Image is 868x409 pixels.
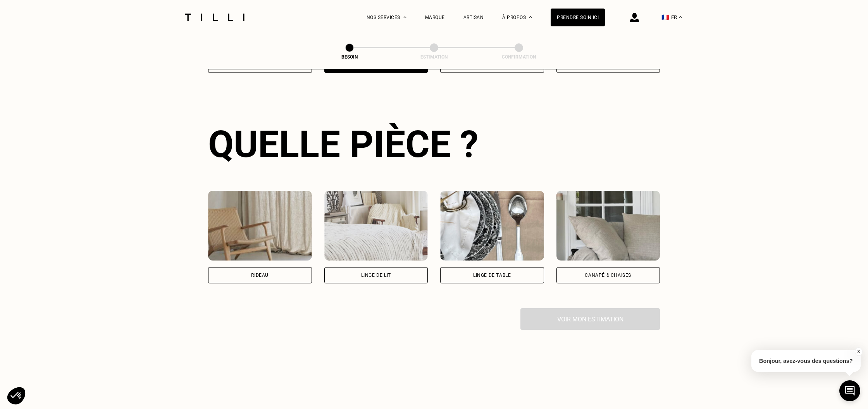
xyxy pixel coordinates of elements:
img: menu déroulant [679,16,682,18]
p: Bonjour, avez-vous des questions? [751,350,861,372]
img: Tilli retouche votre Linge de table [440,191,544,261]
a: Prendre soin ici [551,9,605,26]
img: Menu déroulant [403,16,406,18]
img: Menu déroulant à propos [529,16,532,18]
div: Estimation [395,54,473,60]
a: Artisan [463,15,484,20]
img: icône connexion [630,13,639,22]
div: Besoin [311,54,388,60]
img: Logo du service de couturière Tilli [182,14,247,21]
div: Linge de lit [361,273,391,278]
img: Tilli retouche votre Canapé & chaises [556,191,660,261]
a: Marque [425,15,445,20]
span: 🇫🇷 [661,14,669,21]
img: Tilli retouche votre Rideau [208,191,312,261]
img: Tilli retouche votre Linge de lit [324,191,428,261]
div: Canapé & chaises [585,273,631,278]
div: Confirmation [480,54,558,60]
div: Rideau [251,273,269,278]
button: X [854,347,862,356]
div: Quelle pièce ? [208,123,660,166]
div: Linge de table [473,273,511,278]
